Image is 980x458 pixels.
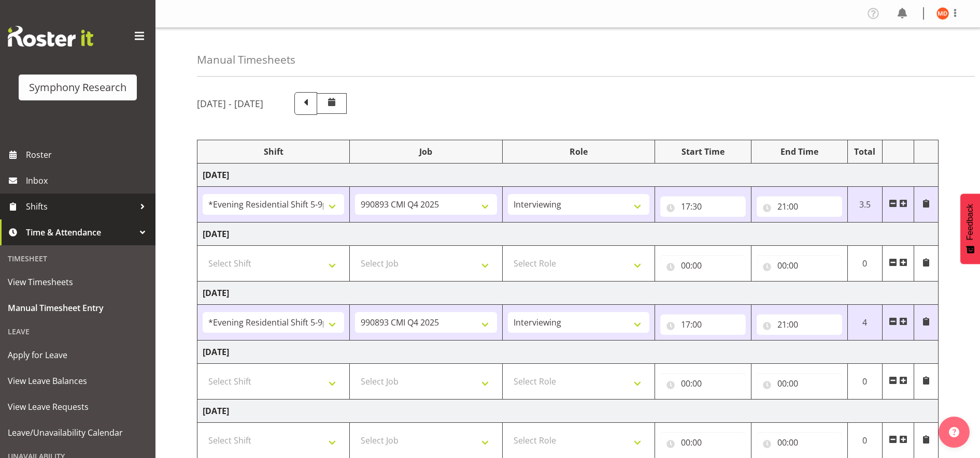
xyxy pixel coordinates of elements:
div: Start Time [660,145,746,158]
input: Click to select... [757,373,842,394]
td: [DATE] [197,164,939,187]
td: 4 [847,305,882,341]
input: Click to select... [660,314,746,335]
span: Manual Timesheet Entry [8,300,148,316]
span: Shifts [26,199,135,214]
input: Click to select... [660,255,746,276]
a: View Timesheets [3,269,153,295]
td: [DATE] [197,341,939,364]
a: Apply for Leave [3,342,153,368]
input: Click to select... [757,314,842,335]
div: Job [355,145,496,158]
div: Total [853,145,877,158]
span: View Timesheets [8,274,148,290]
a: Leave/Unavailability Calendar [3,420,153,446]
input: Click to select... [660,432,746,453]
td: 3.5 [847,187,882,223]
input: Click to select... [757,432,842,453]
img: Rosterit website logo [8,26,93,47]
td: [DATE] [197,282,939,305]
img: maria-de-guzman11892.jpg [936,7,949,20]
input: Click to select... [660,373,746,394]
a: View Leave Requests [3,394,153,420]
td: 0 [847,364,882,400]
div: Shift [203,145,344,158]
span: Leave/Unavailability Calendar [8,425,148,440]
span: Inbox [26,173,150,188]
td: [DATE] [197,400,939,423]
h4: Manual Timesheets [197,54,295,66]
img: help-xxl-2.png [949,427,959,437]
span: Time & Attendance [26,225,135,240]
span: Apply for Leave [8,347,148,363]
div: Leave [3,321,153,342]
span: View Leave Balances [8,373,148,389]
h5: [DATE] - [DATE] [197,98,263,109]
input: Click to select... [757,196,842,217]
span: View Leave Requests [8,399,148,415]
input: Click to select... [660,196,746,217]
a: Manual Timesheet Entry [3,295,153,321]
td: [DATE] [197,223,939,246]
div: Role [508,145,649,158]
div: Timesheet [3,248,153,269]
div: Symphony Research [29,80,126,95]
span: Roster [26,147,150,162]
input: Click to select... [757,255,842,276]
span: Feedback [965,204,975,240]
div: End Time [757,145,842,158]
td: 0 [847,246,882,282]
a: View Leave Balances [3,368,153,394]
button: Feedback - Show survey [960,194,980,264]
